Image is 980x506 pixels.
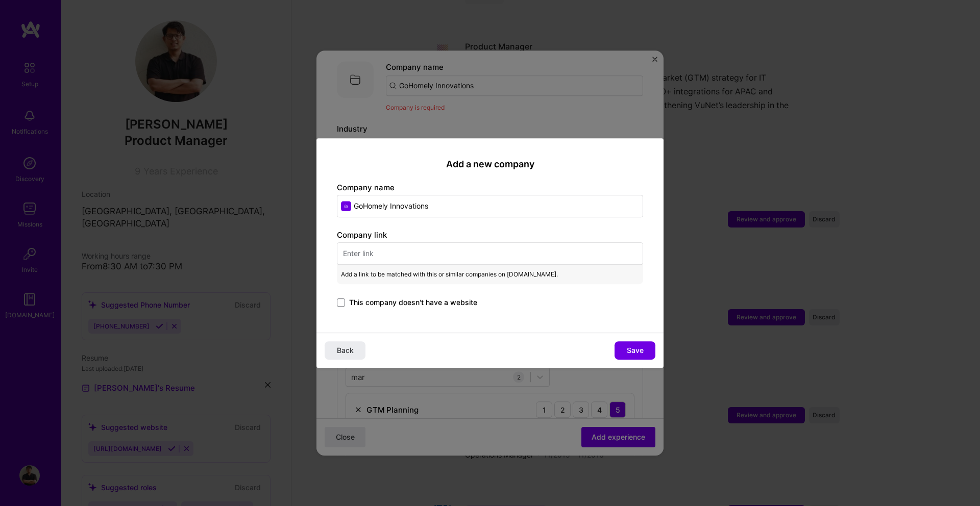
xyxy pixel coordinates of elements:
[337,230,387,240] label: Company link
[627,345,644,356] span: Save
[337,183,395,192] label: Company name
[615,341,655,360] button: Save
[349,297,477,308] span: This company doesn't have a website
[325,341,365,360] button: Back
[341,269,558,280] span: Add a link to be matched with this or similar companies on [DOMAIN_NAME].
[337,242,643,265] input: Enter link
[337,345,354,356] span: Back
[337,159,643,170] h2: Add a new company
[337,195,643,217] input: Enter name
